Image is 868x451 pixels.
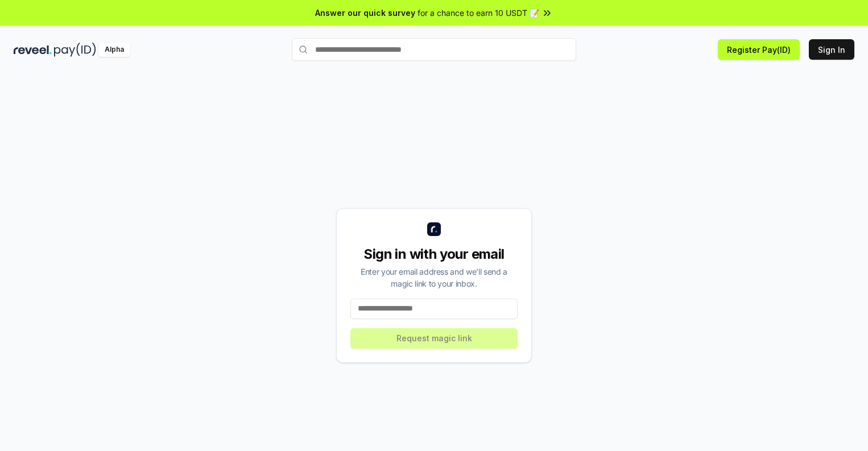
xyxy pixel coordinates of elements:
button: Register Pay(ID) [718,39,800,60]
img: pay_id [54,43,96,57]
div: Enter your email address and we’ll send a magic link to your inbox. [350,266,518,289]
div: Alpha [98,43,130,57]
span: Answer our quick survey [315,7,415,19]
img: reveel_dark [14,43,52,57]
div: Sign in with your email [350,245,518,263]
button: Sign In [809,39,854,60]
span: for a chance to earn 10 USDT 📝 [418,7,539,19]
img: logo_small [427,222,441,236]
